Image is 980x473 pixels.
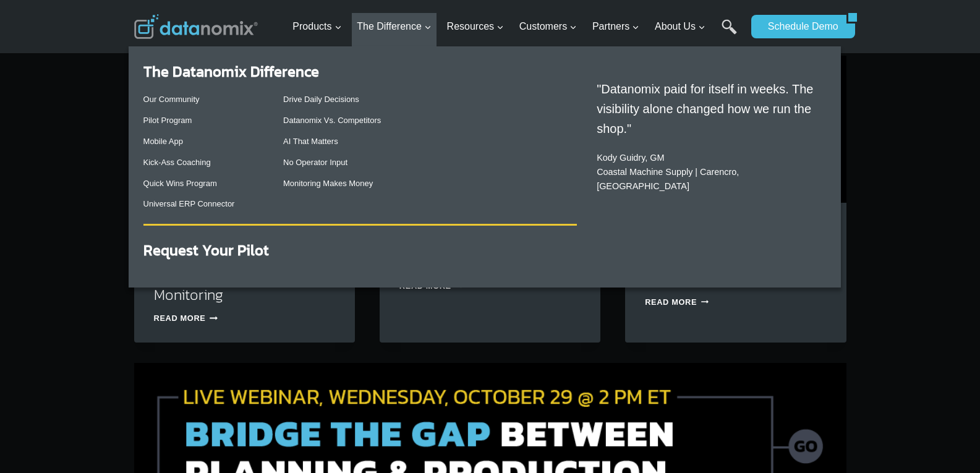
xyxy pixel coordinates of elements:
span: Last Name [278,1,318,12]
a: Schedule Demo [751,15,846,38]
span: Partners [592,19,639,35]
a: Monitoring Makes Money [283,179,373,188]
nav: Primary Navigation [288,7,745,47]
span: The Difference [357,19,432,35]
span: Phone number [278,51,334,62]
a: Request Your Pilot [143,239,269,261]
span: Resources [447,19,504,35]
a: Mobile App [143,137,183,146]
iframe: Popup CTA [6,254,205,467]
a: AI That Matters [283,137,338,146]
span: About Us [655,19,705,35]
a: Pilot Program [143,116,192,125]
span: State/Region [278,153,326,164]
a: Quick Wins Program [143,179,217,188]
a: Drive Daily Decisions [283,95,359,104]
a: Read More [645,297,709,307]
a: Universal ERP Connector [143,199,235,208]
a: Terms [138,276,157,284]
a: Kick-Ass Coaching [143,158,211,167]
span: Products [292,19,341,35]
a: Our Community [143,95,200,104]
a: Privacy Policy [168,276,208,284]
p: "Datanomix paid for itself in weeks. The visibility alone changed how we run the shop." [597,79,819,138]
a: Search [722,19,737,47]
img: Datanomix [134,14,258,39]
p: , GM Coastal Machine Supply | Carencro, [GEOGRAPHIC_DATA] [597,151,819,194]
span: Customers [519,19,577,35]
a: Datanomix Vs. Competitors [283,116,381,125]
a: No Operator Input [283,158,347,167]
iframe: Chat Widget [918,414,980,473]
a: The Datanomix Difference [143,61,319,82]
a: Kody Guidry [597,153,645,163]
